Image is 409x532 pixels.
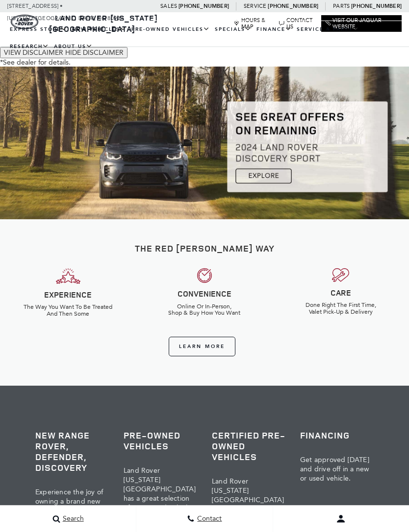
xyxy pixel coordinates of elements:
span: Search [60,515,84,523]
h3: New Range Rover, Defender, Discovery [35,430,109,473]
span: Land Rover [US_STATE][GEOGRAPHIC_DATA] has a great selection of pre-owned vehicles. [124,466,196,512]
h2: The Red [PERSON_NAME] Way [7,244,402,254]
strong: CARE [331,287,351,298]
a: About Us [51,38,95,55]
h6: The Way You Want To Be Treated And Then Some [7,304,129,317]
a: New Vehicles [70,21,129,38]
strong: CONVENIENCE [178,288,231,299]
button: user-profile-menu [273,507,409,531]
a: land-rover [11,15,38,29]
a: [PHONE_NUMBER] [351,2,402,10]
a: Finance [254,21,294,38]
a: Land Rover [US_STATE][GEOGRAPHIC_DATA] [49,13,158,34]
a: EXPRESS STORE [7,21,70,38]
a: [PHONE_NUMBER] [179,2,229,10]
a: Learn More [169,337,235,356]
a: Research [7,38,51,55]
span: VIEW DISCLAIMER [4,48,63,57]
a: [STREET_ADDRESS] • [US_STATE][GEOGRAPHIC_DATA], CO 80905 [7,3,123,22]
a: Hours & Map [234,17,274,30]
a: Service & Parts [294,21,361,38]
span: Get approved [DATE] and drive off in a new or used vehicle. [300,456,369,483]
a: Pre-Owned Vehicles [129,21,212,38]
h3: Pre-Owned Vehicles [124,430,197,451]
h3: Certified Pre-Owned Vehicles [212,430,285,462]
a: Contact Us [279,17,316,30]
h3: Financing [300,430,374,440]
a: Visit Our Jaguar Website [326,17,397,30]
h6: Done Right The First Time, Valet Pick-Up & Delivery [280,302,402,315]
img: Land Rover [11,15,38,29]
span: Contact [195,515,222,523]
span: Land Rover [US_STATE][GEOGRAPHIC_DATA] has a great selection of certified pre-owned vehicles. [212,477,284,532]
nav: Main Navigation [7,21,402,55]
a: Specials [212,21,254,38]
strong: EXPERIENCE [44,289,92,300]
h6: Online Or In-Person, Shop & Buy How You Want [144,303,265,316]
a: [PHONE_NUMBER] [268,2,318,10]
